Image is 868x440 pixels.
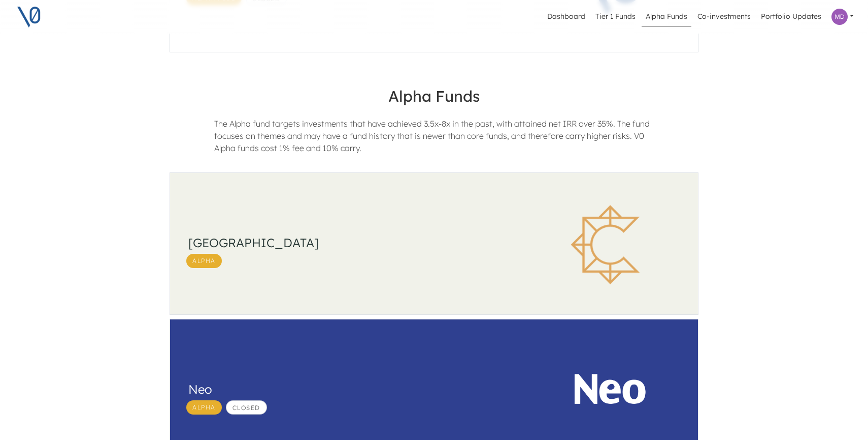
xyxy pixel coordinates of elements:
[591,7,640,26] a: Tier 1 Funds
[186,400,222,415] span: Alpha
[207,118,662,162] div: The Alpha fund targets investments that have achieved 3.5x-8x in the past, with attained net IRR ...
[188,382,514,397] h3: Neo
[757,7,825,26] a: Portfolio Updates
[831,9,848,25] img: Profile
[642,7,691,26] a: Alpha Funds
[16,4,42,30] img: V0 logo
[186,254,222,268] span: Alpha
[543,7,589,26] a: Dashboard
[168,170,700,317] a: [GEOGRAPHIC_DATA]AlphaSouth Park Commons
[161,79,707,113] h4: Alpha Funds
[188,236,514,250] h3: [GEOGRAPHIC_DATA]
[693,7,755,26] a: Co-investments
[534,181,686,308] img: South Park Commons
[226,400,267,415] span: Closed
